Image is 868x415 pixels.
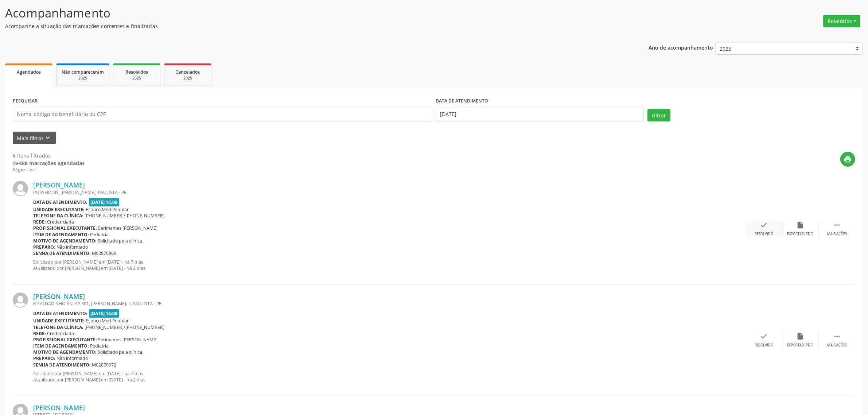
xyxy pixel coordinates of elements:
[649,43,713,52] p: Ano de acompanhamento
[33,189,746,195] div: POSSEIDON, [PERSON_NAME], PAULISTA - PE
[827,232,847,237] div: Mais ações
[33,318,85,324] b: Unidade executante:
[33,250,91,256] b: Senha de atendimento:
[13,181,28,196] img: img
[755,343,773,348] div: Resolvido
[86,206,129,213] span: Espaço Med Popular
[840,152,855,167] button: print
[33,371,746,383] p: Solicitado por [PERSON_NAME] em [DATE] - há 7 dias Atualizado por [PERSON_NAME] em [DATE] - há 2 ...
[13,292,28,308] img: img
[85,324,165,330] span: [PHONE_NUMBER]/[PHONE_NUMBER]
[98,225,158,231] span: Serimames [PERSON_NAME]
[760,332,768,340] i: check
[13,167,85,173] div: Página 1 de 1
[33,355,55,361] b: Preparo:
[33,343,89,349] b: Item de agendamento:
[89,198,120,206] span: [DATE] 14:00
[33,349,97,355] b: Motivo de agendamento:
[13,152,85,159] div: 6 itens filtrados
[90,232,109,238] span: Pediatria
[47,219,74,225] span: Credenciada
[823,15,860,27] button: Relatórios
[92,250,117,256] span: M02870969
[833,221,841,229] i: 
[125,69,148,75] span: Resolvidos
[33,259,746,271] p: Solicitado por [PERSON_NAME] em [DATE] - há 7 dias Atualizado por [PERSON_NAME] em [DATE] - há 2 ...
[98,238,144,244] span: Solicitado pela clínica.
[98,349,144,355] span: Solicitado pela clínica.
[33,362,91,368] b: Senha de atendimento:
[760,221,768,229] i: check
[85,213,165,219] span: [PHONE_NUMBER]/[PHONE_NUMBER]
[33,181,85,189] a: [PERSON_NAME]
[33,238,97,244] b: Motivo de agendamento:
[33,300,746,307] div: R SALGADINHO SN, AP 301, [PERSON_NAME]. II, PAULISTA - PE
[33,337,97,343] b: Profissional executante:
[86,318,129,324] span: Espaço Med Popular
[170,75,206,81] div: 2025
[33,232,89,238] b: Item de agendamento:
[47,330,74,337] span: Credenciada
[33,330,46,337] b: Rede:
[33,324,83,330] b: Telefone da clínica:
[436,107,644,121] input: Selecione um intervalo
[13,96,38,107] label: PESQUISAR
[33,219,46,225] b: Rede:
[436,96,489,107] label: DATA DE ATENDIMENTO
[833,332,841,340] i: 
[787,343,814,348] div: Exportar (PDF)
[797,332,805,340] i: insert_drive_file
[57,355,88,361] span: Não informado
[89,309,120,318] span: [DATE] 14:00
[62,75,104,81] div: 2025
[57,244,88,250] span: Não informado
[33,199,87,205] b: Data de atendimento:
[13,159,85,167] div: de
[118,75,155,81] div: 2025
[90,343,109,349] span: Pediatria
[5,4,606,22] p: Acompanhamento
[827,343,847,348] div: Mais ações
[33,225,97,231] b: Profissional executante:
[844,155,852,163] i: print
[19,160,85,167] strong: 488 marcações agendadas
[13,107,432,121] input: Nome, código do beneficiário ou CPF
[787,232,814,237] div: Exportar (PDF)
[755,232,773,237] div: Resolvido
[33,206,85,213] b: Unidade executante:
[176,69,200,75] span: Cancelados
[33,292,85,300] a: [PERSON_NAME]
[92,362,117,368] span: M02870972
[33,310,87,317] b: Data de atendimento:
[13,132,56,144] button: Mais filtroskeyboard_arrow_down
[5,22,606,30] p: Acompanhe a situação das marcações correntes e finalizadas
[17,69,41,75] span: Agendados
[33,213,83,219] b: Telefone da clínica:
[33,404,85,412] a: [PERSON_NAME]
[98,337,158,343] span: Serimames [PERSON_NAME]
[33,244,55,250] b: Preparo:
[44,134,52,142] i: keyboard_arrow_down
[797,221,805,229] i: insert_drive_file
[62,69,104,75] span: Não compareceram
[647,109,670,121] button: Filtrar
